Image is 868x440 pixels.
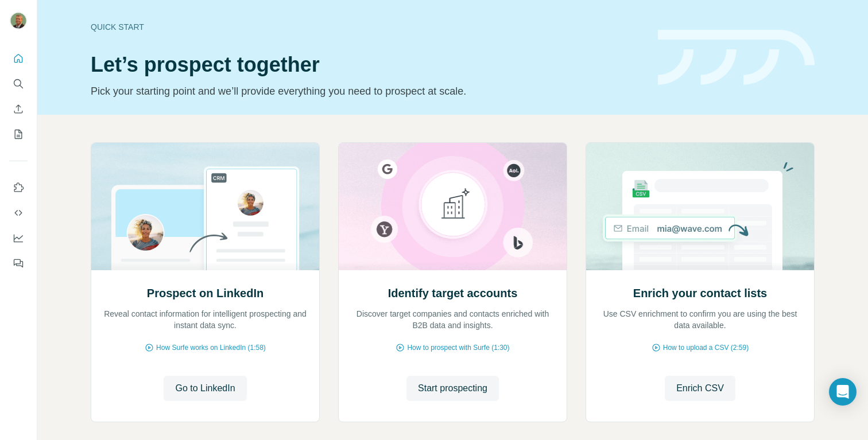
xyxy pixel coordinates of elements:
[407,342,509,353] span: How to prospect with Surfe (1:30)
[388,285,518,301] h2: Identify target accounts
[9,124,28,145] button: My lists
[418,381,487,395] span: Start prospecting
[9,48,28,69] button: Quick start
[350,308,555,331] p: Discover target companies and contacts enriched with B2B data and insights.
[91,143,320,270] img: Prospect on LinkedIn
[658,30,815,85] img: banner
[9,228,28,248] button: Dashboard
[598,308,803,331] p: Use CSV enrichment to confirm you are using the best data available.
[663,342,749,353] span: How to upload a CSV (2:59)
[829,378,857,406] div: Open Intercom Messenger
[91,53,644,76] h1: Let’s prospect together
[406,376,499,401] button: Start prospecting
[103,308,308,331] p: Reveal contact information for intelligent prospecting and instant data sync.
[338,143,567,270] img: Identify target accounts
[91,83,644,99] p: Pick your starting point and we’ll provide everything you need to prospect at scale.
[91,21,644,33] div: Quick start
[9,203,28,223] button: Use Surfe API
[9,11,28,30] img: Avatar
[9,99,28,119] button: Enrich CSV
[665,376,735,401] button: Enrich CSV
[9,177,28,198] button: Use Surfe on LinkedIn
[586,143,815,270] img: Enrich your contact lists
[633,285,767,301] h2: Enrich your contact lists
[9,73,28,94] button: Search
[175,381,235,395] span: Go to LinkedIn
[156,342,266,353] span: How Surfe works on LinkedIn (1:58)
[676,381,724,395] span: Enrich CSV
[147,285,263,301] h2: Prospect on LinkedIn
[9,253,28,274] button: Feedback
[164,376,246,401] button: Go to LinkedIn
